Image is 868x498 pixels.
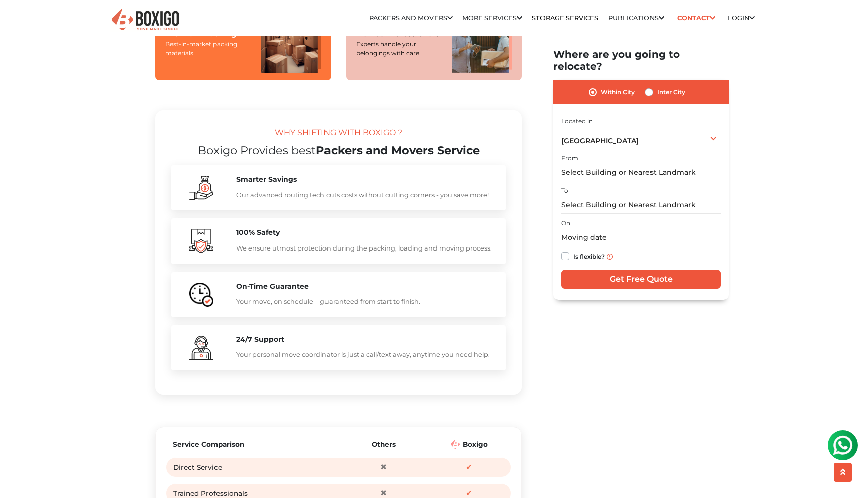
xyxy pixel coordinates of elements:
[561,164,721,181] input: Select Building or Nearest Landmark
[110,8,180,32] img: Boxigo
[451,440,460,449] img: Boxigo Logo
[532,14,598,22] a: Storage Services
[189,176,213,200] img: boxigo_packers_and_movers_huge_savings
[236,282,496,291] h5: On-Time Guarantee
[236,190,496,200] p: Our advanced routing tech cuts costs without cutting corners - you save more!
[657,86,685,98] label: Inter City
[561,270,721,289] input: Get Free Quote
[189,336,213,360] img: boxigo_packers_and_movers_huge_savings
[189,229,213,253] img: boxigo_packers_and_movers_huge_savings
[429,439,509,449] div: Boxigo
[165,40,251,58] div: Best-in-market packing materials.
[561,117,593,126] label: Located in
[171,127,506,144] div: WHY SHIFTING WITH BOXIGO ?
[236,296,496,307] p: Your move, on schedule—guaranteed from start to finish.
[561,219,570,228] label: On
[674,10,718,26] a: Contact
[728,14,755,22] a: Login
[344,439,424,449] div: Others
[236,349,496,360] p: Your personal move coordinator is just a call/text away, anytime you need help.
[173,460,339,475] div: Direct Service
[198,143,316,157] span: Boxigo Provides best
[452,13,512,73] img: Trained Professionals
[561,136,639,145] span: [GEOGRAPHIC_DATA]
[261,13,321,73] img: Premium Packing
[356,40,442,58] div: Experts handle your belongings with care.
[561,229,721,247] input: Moving date
[236,175,496,184] h5: Smarter Savings
[608,14,664,22] a: Publications
[553,48,729,72] h2: Where are you going to relocate?
[173,439,339,449] div: Service Comparison
[607,254,613,260] img: info
[561,186,568,195] label: To
[236,228,496,237] h5: 100% Safety
[369,14,453,22] a: Packers and Movers
[461,460,476,475] span: ✔
[189,283,213,307] img: boxigo_packers_and_movers_huge_savings
[561,154,578,163] label: From
[573,251,605,261] label: Is flexible?
[236,243,496,254] p: We ensure utmost protection during the packing, loading and moving process.
[561,196,721,214] input: Select Building or Nearest Landmark
[834,463,852,482] button: scroll up
[10,10,30,30] img: whatsapp-icon.svg
[601,86,635,98] label: Within City
[376,460,391,475] span: ✖
[462,14,522,22] a: More services
[236,335,496,344] h5: 24/7 Support
[171,144,506,157] h2: Packers and Movers Service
